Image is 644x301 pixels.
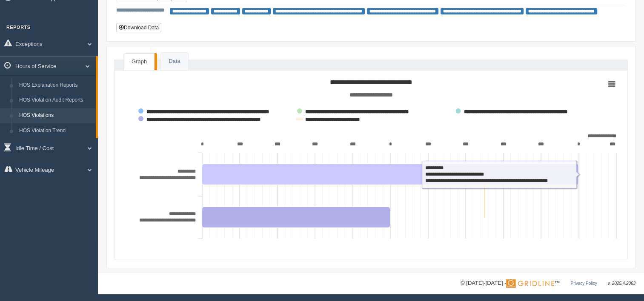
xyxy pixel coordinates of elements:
div: © [DATE]-[DATE] - ™ [461,279,635,288]
span: v. 2025.4.2063 [608,281,635,286]
a: HOS Violations [15,108,96,123]
a: HOS Explanation Reports [15,78,96,93]
a: HOS Violation Audit Reports [15,93,96,108]
a: Graph [124,53,155,70]
a: Data [161,53,188,70]
a: Privacy Policy [570,281,597,286]
img: Gridline [506,279,554,288]
a: HOS Violation Trend [15,123,96,139]
button: Download Data [116,23,161,32]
